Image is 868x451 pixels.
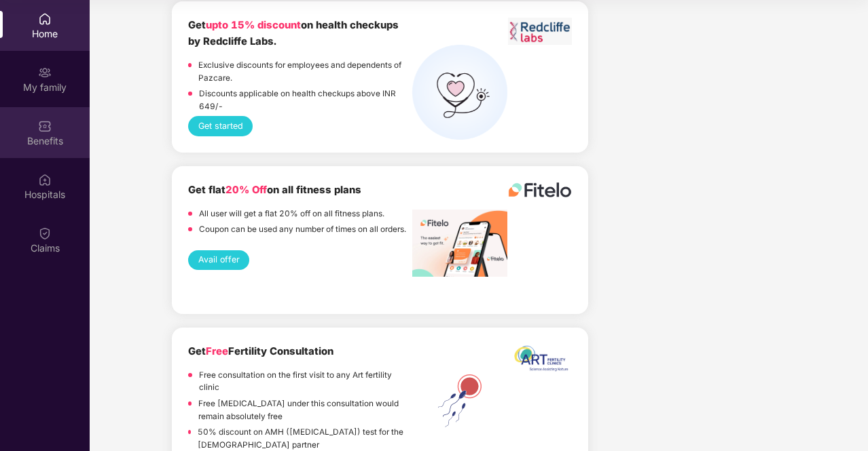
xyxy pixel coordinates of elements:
p: 50% discount on AMH ([MEDICAL_DATA]) test for the [DEMOGRAPHIC_DATA] partner [198,426,412,451]
p: Discounts applicable on health checkups above INR 649/- [199,87,412,113]
p: Coupon can be used any number of times on all orders. [199,223,406,236]
span: upto 15% discount [206,19,301,31]
p: Free [MEDICAL_DATA] under this consultation would remain absolutely free [198,397,412,423]
img: health%20check%20(1).png [412,45,507,140]
img: fitelo%20logo.png [508,182,572,198]
span: Free [206,345,228,357]
p: Exclusive discounts for employees and dependents of Pazcare. [198,59,412,84]
img: svg+xml;base64,PHN2ZyBpZD0iQmVuZWZpdHMiIHhtbG5zPSJodHRwOi8vd3d3LnczLm9yZy8yMDAwL3N2ZyIgd2lkdGg9Ij... [38,119,52,133]
img: svg+xml;base64,PHN2ZyBpZD0iSG9tZSIgeG1sbnM9Imh0dHA6Ly93d3cudzMub3JnLzIwMDAvc3ZnIiB3aWR0aD0iMjAiIG... [38,12,52,26]
p: Free consultation on the first visit to any Art fertility clinic [199,369,412,394]
button: Avail offer [188,250,249,270]
b: Get flat on all fitness plans [188,184,361,196]
img: Screenshot%202023-06-01%20at%2011.51.45%20AM.png [508,18,572,44]
img: ART%20logo%20printable%20jpg.jpg [508,344,572,378]
img: svg+xml;base64,PHN2ZyB3aWR0aD0iMjAiIGhlaWdodD0iMjAiIHZpZXdCb3g9IjAgMCAyMCAyMCIgZmlsbD0ibm9uZSIgeG... [38,66,52,79]
b: Get on health checkups by Redcliffe Labs. [188,19,399,47]
img: ART%20Fertility.png [412,371,507,431]
span: 20% Off [225,184,267,196]
b: Get Fertility Consultation [188,345,333,357]
img: svg+xml;base64,PHN2ZyBpZD0iSG9zcGl0YWxzIiB4bWxucz0iaHR0cDovL3d3dy53My5vcmcvMjAwMC9zdmciIHdpZHRoPS... [38,173,52,187]
button: Get started [188,116,253,136]
img: svg+xml;base64,PHN2ZyBpZD0iQ2xhaW0iIHhtbG5zPSJodHRwOi8vd3d3LnczLm9yZy8yMDAwL3N2ZyIgd2lkdGg9IjIwIi... [38,227,52,240]
p: All user will get a flat 20% off on all fitness plans. [199,208,384,220]
img: image%20fitelo.jpeg [412,210,507,277]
